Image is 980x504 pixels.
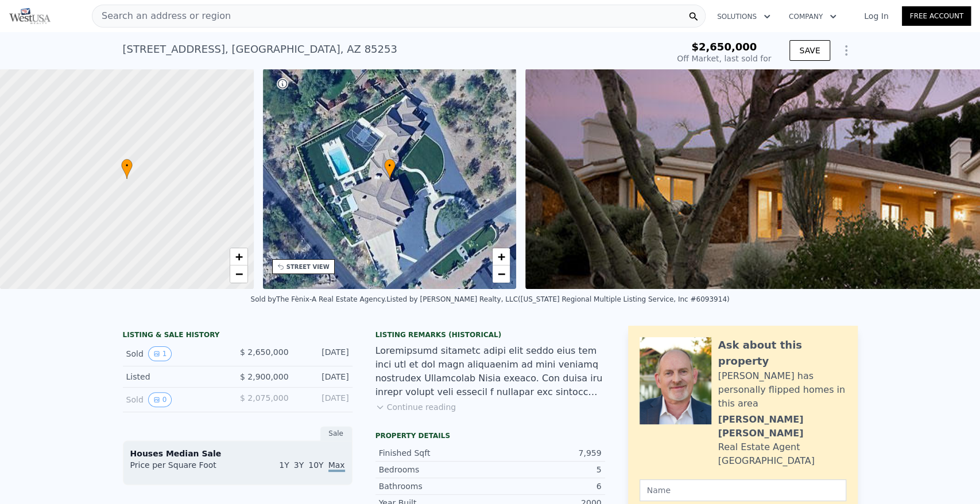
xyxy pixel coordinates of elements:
div: 5 [490,464,602,475]
span: + [235,249,242,264]
div: Listing Remarks (Historical) [375,330,605,339]
a: Zoom out [493,265,510,283]
button: Solutions [708,6,780,27]
div: Sold [126,346,228,361]
div: Sold by The Fènix-A Real Estate Agency . [251,295,386,303]
div: Real Estate Agent [718,440,800,454]
div: [GEOGRAPHIC_DATA] [718,454,815,468]
input: Name [640,479,846,501]
span: • [384,161,396,171]
button: SAVE [789,40,830,61]
button: View historical data [148,346,172,361]
a: Zoom out [230,265,247,283]
button: Show Options [835,39,858,62]
span: + [498,249,505,264]
div: Finished Sqft [379,447,490,459]
span: Max [328,460,345,472]
a: Zoom in [230,248,247,265]
div: Bedrooms [379,464,490,475]
span: $ 2,900,000 [240,372,289,381]
span: 3Y [294,460,304,470]
div: Off Market, last sold for [677,53,771,64]
div: [DATE] [298,392,349,407]
span: 1Y [279,460,289,470]
div: 6 [490,480,602,492]
span: $ 2,075,000 [240,393,289,403]
img: Pellego [9,8,51,24]
span: $2,650,000 [691,41,757,53]
div: Ask about this property [718,337,846,369]
a: Zoom in [493,248,510,265]
div: [STREET_ADDRESS] , [GEOGRAPHIC_DATA] , AZ 85253 [123,41,397,57]
span: − [235,267,242,281]
span: Search an address or region [92,9,231,23]
div: Property details [375,431,605,440]
div: Price per Square Foot [130,459,238,478]
div: [DATE] [298,346,349,361]
button: View historical data [148,392,172,407]
span: 10Y [308,460,323,470]
div: Loremipsumd sitametc adipi elit seddo eius tem inci utl et dol magn aliquaenim ad mini veniamq no... [375,344,605,399]
span: $ 2,650,000 [240,347,289,357]
div: • [384,159,396,179]
div: STREET VIEW [286,263,330,271]
div: [PERSON_NAME] has personally flipped homes in this area [718,369,846,411]
div: Bathrooms [379,480,490,492]
div: • [121,159,133,179]
div: Houses Median Sale [130,448,345,459]
div: Sold [126,392,228,407]
div: LISTING & SALE HISTORY [123,330,353,342]
button: Continue reading [375,401,456,413]
div: [DATE] [298,371,349,382]
div: Sale [320,426,353,441]
div: Listed [126,371,228,382]
div: 7,959 [490,447,602,459]
a: Free Account [902,6,971,26]
span: − [498,267,505,281]
button: Company [780,6,846,27]
a: Log In [850,10,902,22]
span: • [121,161,133,171]
div: Listed by [PERSON_NAME] Realty, LLC ([US_STATE] Regional Multiple Listing Service, Inc #6093914) [386,295,729,303]
div: [PERSON_NAME] [PERSON_NAME] [718,413,846,440]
